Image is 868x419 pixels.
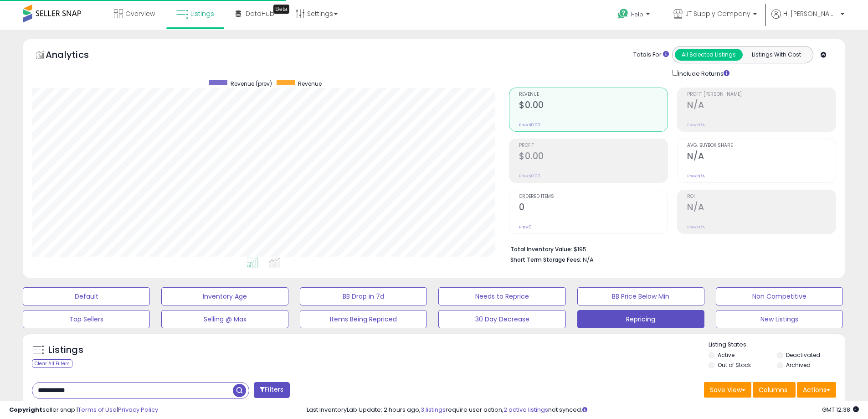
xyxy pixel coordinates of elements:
[583,255,594,264] span: N/A
[675,49,743,61] button: All Selected Listings
[718,351,734,359] label: Active
[704,382,751,398] button: Save View
[687,224,705,230] small: Prev: N/A
[631,10,643,18] span: Help
[46,48,107,63] h5: Analytics
[519,100,668,112] h2: $0.00
[633,51,669,59] div: Totals For
[519,122,540,128] small: Prev: $0.00
[665,68,740,78] div: Include Returns
[510,245,572,253] b: Total Inventory Value:
[23,287,150,305] button: Default
[519,224,532,230] small: Prev: 0
[687,173,705,179] small: Prev: N/A
[786,361,811,369] label: Archived
[519,92,668,97] span: Revenue
[190,9,214,18] span: Listings
[231,80,272,88] span: Revenue (prev)
[687,194,836,199] span: ROI
[9,405,42,414] strong: Copyright
[254,382,289,398] button: Filters
[771,9,844,30] a: Hi [PERSON_NAME]
[9,406,158,414] div: seller snap | |
[307,406,859,414] div: Last InventoryLab Update: 2 hours ago, require user action, not synced.
[687,92,836,97] span: Profit [PERSON_NAME]
[519,194,668,199] span: Ordered Items
[519,173,540,179] small: Prev: $0.00
[709,341,845,349] p: Listing States:
[161,310,288,328] button: Selling @ Max
[742,49,810,61] button: Listings With Cost
[577,287,704,305] button: BB Price Below Min
[519,202,668,214] h2: 0
[510,243,829,254] li: $195
[32,359,72,368] div: Clear All Filters
[611,1,659,30] a: Help
[783,9,838,18] span: Hi [PERSON_NAME]
[685,9,750,18] span: JT Supply Company
[510,256,581,264] b: Short Term Storage Fees:
[687,122,705,128] small: Prev: N/A
[246,9,274,18] span: DataHub
[753,382,796,398] button: Columns
[78,405,117,414] a: Terms of Use
[617,8,629,20] i: Get Help
[718,361,751,369] label: Out of Stock
[300,310,427,328] button: Items Being Repriced
[519,143,668,148] span: Profit
[759,385,787,394] span: Columns
[421,405,446,414] a: 3 listings
[161,287,288,305] button: Inventory Age
[687,202,836,214] h2: N/A
[23,310,150,328] button: Top Sellers
[298,80,322,88] span: Revenue
[687,151,836,163] h2: N/A
[577,310,704,328] button: Repricing
[519,151,668,163] h2: $0.00
[797,382,836,398] button: Actions
[716,287,843,305] button: Non Competitive
[716,310,843,328] button: New Listings
[300,287,427,305] button: BB Drop in 7d
[687,100,836,112] h2: N/A
[118,405,158,414] a: Privacy Policy
[273,5,289,14] div: Tooltip anchor
[822,405,859,414] span: 2025-09-16 12:38 GMT
[48,344,83,357] h5: Listings
[687,143,836,148] span: Avg. Buybox Share
[125,9,155,18] span: Overview
[438,287,565,305] button: Needs to Reprice
[503,405,548,414] a: 2 active listings
[438,310,565,328] button: 30 Day Decrease
[786,351,820,359] label: Deactivated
